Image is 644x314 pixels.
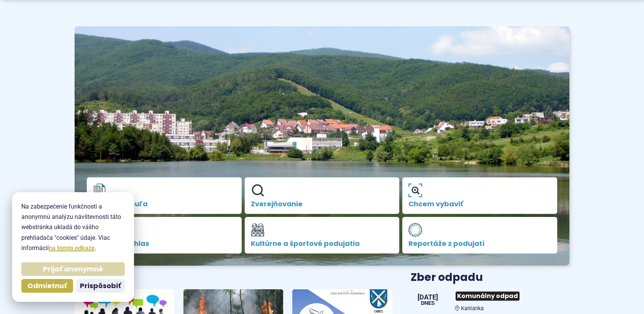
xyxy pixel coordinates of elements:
[93,200,236,208] span: Úradná tabuľa
[251,200,394,208] span: Zverejňovanie
[49,244,95,252] a: na tomto odkaze
[245,177,400,214] a: Zverejňovanie
[402,177,557,214] a: Chcem vybaviť
[408,240,551,247] span: Reportáže z podujatí
[461,305,484,312] span: Kanianka
[21,262,125,276] button: Prijať anonymné
[418,301,438,306] span: Dnes
[76,279,125,293] button: Prispôsobiť
[21,201,125,253] p: Na zabezpečenie funkčnosti a anonymnú analýzu návštevnosti táto webstránka ukladá do vášho prehli...
[87,217,242,253] a: Obecný rozhlas
[456,292,520,300] span: Komunálny odpad
[411,272,569,284] h3: Zber odpadu
[93,240,236,247] span: Obecný rozhlas
[43,265,103,274] span: Prijať anonymné
[418,294,438,301] span: [DATE]
[87,177,242,214] a: Úradná tabuľa
[27,282,67,290] span: Odmietnuť
[245,217,400,253] a: Kultúrne a športové podujatia
[411,288,569,311] a: Komunálny odpad Kanianka [DATE] Dnes
[80,282,121,290] span: Prispôsobiť
[408,200,551,208] span: Chcem vybaviť
[402,217,557,253] a: Reportáže z podujatí
[21,279,73,293] button: Odmietnuť
[251,240,394,247] span: Kultúrne a športové podujatia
